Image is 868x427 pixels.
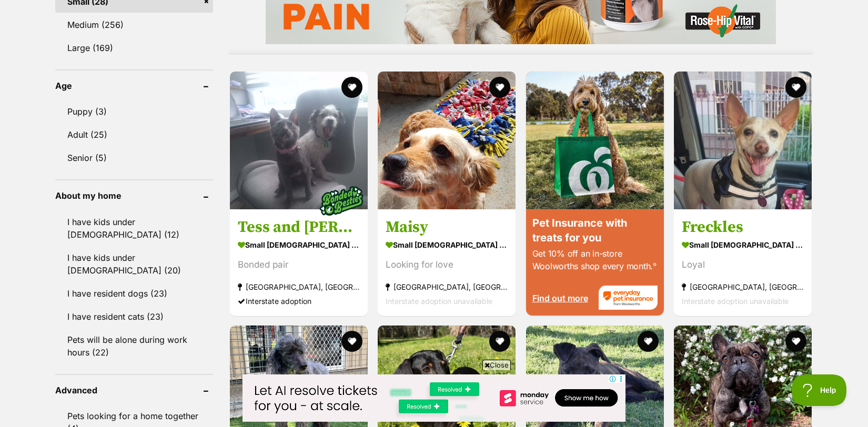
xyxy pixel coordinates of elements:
[55,282,213,304] a: I have resident dogs (23)
[55,14,213,36] a: Medium (256)
[55,147,213,169] a: Senior (5)
[785,331,806,352] button: favourite
[55,247,213,281] a: I have kids under [DEMOGRAPHIC_DATA] (20)
[482,360,511,370] span: Close
[55,124,213,146] a: Adult (25)
[386,217,508,237] h3: Maisy
[792,374,847,406] iframe: Help Scout Beacon - Open
[682,296,789,305] span: Interstate adoption unavailable
[378,209,516,316] a: Maisy small [DEMOGRAPHIC_DATA] Dog Looking for love [GEOGRAPHIC_DATA], [GEOGRAPHIC_DATA] Intersta...
[674,209,812,316] a: Freckles small [DEMOGRAPHIC_DATA] Dog Loyal [GEOGRAPHIC_DATA], [GEOGRAPHIC_DATA] Interstate adopt...
[238,237,360,252] strong: small [DEMOGRAPHIC_DATA] Dog
[638,331,659,352] button: favourite
[238,279,360,293] strong: [GEOGRAPHIC_DATA], [GEOGRAPHIC_DATA]
[386,257,508,271] div: Looking for love
[341,77,362,98] button: favourite
[341,331,362,352] button: favourite
[243,374,625,422] iframe: Advertisement
[230,209,368,316] a: Tess and [PERSON_NAME] small [DEMOGRAPHIC_DATA] Dog Bonded pair [GEOGRAPHIC_DATA], [GEOGRAPHIC_DA...
[55,329,213,363] a: Pets will be alone during work hours (22)
[386,279,508,293] strong: [GEOGRAPHIC_DATA], [GEOGRAPHIC_DATA]
[682,279,804,293] strong: [GEOGRAPHIC_DATA], [GEOGRAPHIC_DATA]
[682,217,804,237] h3: Freckles
[315,174,368,227] img: bonded besties
[682,257,804,271] div: Loyal
[386,237,508,252] strong: small [DEMOGRAPHIC_DATA] Dog
[378,72,516,209] img: Maisy - Cavalier King Charles Spaniel Dog
[55,191,213,200] header: About my home
[238,293,360,308] div: Interstate adoption
[55,211,213,246] a: I have kids under [DEMOGRAPHIC_DATA] (12)
[55,81,213,90] header: Age
[230,72,368,209] img: Tess and Miley - Jack Russell Terrier Dog
[238,257,360,271] div: Bonded pair
[55,385,213,395] header: Advanced
[490,331,511,352] button: favourite
[490,77,511,98] button: favourite
[55,37,213,59] a: Large (169)
[682,237,804,252] strong: small [DEMOGRAPHIC_DATA] Dog
[674,72,812,209] img: Freckles - Jack Russell Terrier Dog
[55,306,213,328] a: I have resident cats (23)
[785,77,806,98] button: favourite
[55,100,213,123] a: Puppy (3)
[386,296,492,305] span: Interstate adoption unavailable
[238,217,360,237] h3: Tess and [PERSON_NAME]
